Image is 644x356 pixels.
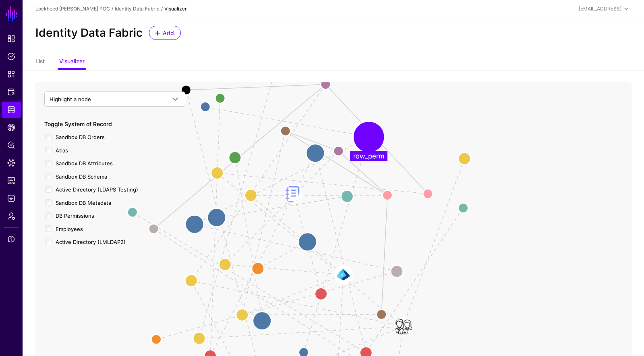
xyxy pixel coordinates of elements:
text: row_perm [353,152,384,160]
a: Policies [2,48,21,65]
strong: Visualizer [164,6,187,12]
a: Protected Systems [2,84,21,100]
a: Reports [2,173,21,189]
span: Protected Systems [7,88,15,96]
span: Identity Data Fabric [7,106,15,114]
span: Admin [7,212,15,220]
span: Sandbox DB Schema [56,173,107,180]
span: CAEP Hub [7,123,15,131]
span: Active Directory (LDAPS Testing) [56,186,138,193]
a: Add [149,26,181,40]
a: List [35,54,45,70]
span: Highlight a node [50,96,91,102]
span: Support [7,235,15,243]
span: Add [162,29,175,37]
span: Sandbox DB Metadata [56,200,111,206]
span: Logs [7,194,15,202]
span: DB Permissions [56,212,94,219]
span: Data Lens [7,159,15,167]
div: [EMAIL_ADDRESS] [579,5,621,12]
span: Sandbox DB Attributes [56,160,113,167]
a: Identity Data Fabric [115,6,159,12]
a: Identity Data Fabric [2,102,21,118]
h2: Identity Data Fabric [35,26,143,40]
div: / [159,5,164,12]
span: Policies [7,52,15,60]
span: Employees [56,226,83,232]
a: Data Lens [2,155,21,171]
span: Snippets [7,70,15,78]
span: Sandbox DB Orders [56,134,105,140]
a: Logs [2,190,21,206]
span: Atlas [56,147,68,154]
a: SGNL [5,5,19,23]
div: / [110,5,115,12]
a: CAEP Hub [2,119,21,135]
a: Dashboard [2,31,21,47]
span: Dashboard [7,35,15,43]
span: Policy Lens [7,141,15,149]
a: Snippets [2,66,21,82]
a: Lockheed [PERSON_NAME] POC [35,6,110,12]
a: Policy Lens [2,137,21,153]
a: Visualizer [59,54,85,70]
span: Active Directory (LMLDAP2) [56,239,126,245]
a: Admin [2,208,21,224]
span: Reports [7,177,15,185]
label: Toggle System of Record [44,120,112,128]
